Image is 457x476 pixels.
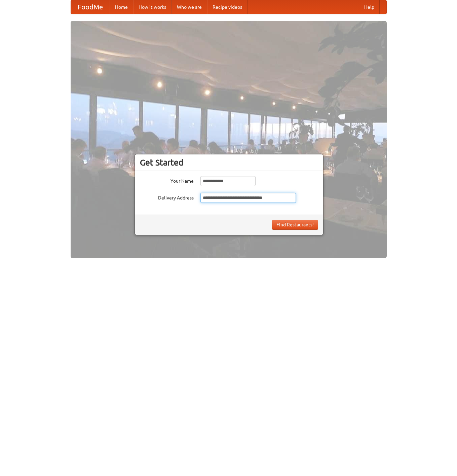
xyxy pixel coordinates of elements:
h3: Get Started [140,157,318,168]
a: How it works [133,0,172,14]
label: Delivery Address [140,193,194,201]
a: Who we are [172,0,207,14]
a: Help [359,0,380,14]
label: Your Name [140,176,194,184]
button: Find Restaurants! [272,220,318,230]
a: Recipe videos [207,0,247,14]
a: Home [110,0,133,14]
a: FoodMe [71,0,110,14]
